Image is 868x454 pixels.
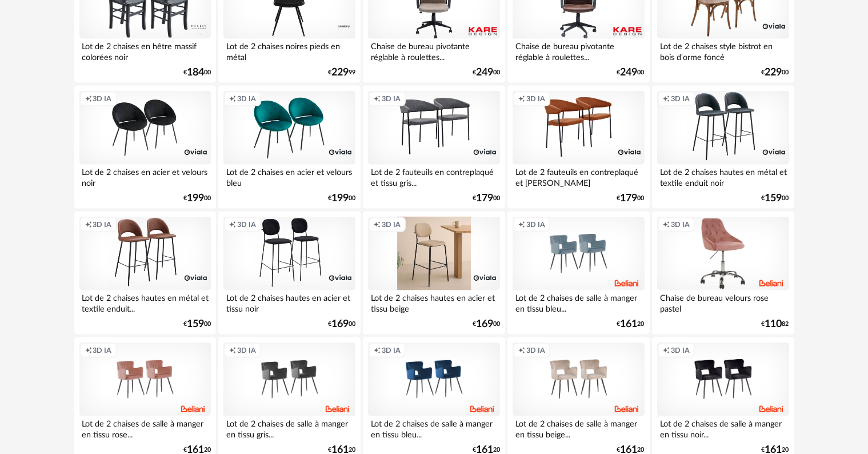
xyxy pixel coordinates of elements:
span: Creation icon [663,94,670,103]
div: Chaise de bureau pivotante réglable à roulettes... [368,39,499,62]
div: € 00 [183,69,211,77]
span: 169 [331,320,349,328]
div: € 20 [617,320,645,328]
span: 3D IA [93,220,112,229]
div: Lot de 2 chaises en acier et velours noir [79,165,211,188]
div: Chaise de bureau pivotante réglable à roulettes... [513,39,644,62]
span: 159 [765,194,782,202]
span: Creation icon [374,220,381,229]
span: 3D IA [671,220,690,229]
div: Lot de 2 chaises en hêtre massif colorées noir [79,39,211,62]
span: 3D IA [237,220,256,229]
span: Creation icon [518,94,525,103]
div: € 00 [328,320,355,328]
span: 3D IA [526,220,545,229]
div: Lot de 2 chaises de salle à manger en tissu rose... [79,416,211,439]
span: 199 [331,194,349,202]
a: Creation icon 3D IA Lot de 2 chaises hautes en acier et tissu noir €16900 [218,212,360,335]
span: Creation icon [85,220,92,229]
span: 3D IA [671,94,690,103]
div: € 20 [183,446,211,454]
span: 3D IA [382,94,401,103]
span: Creation icon [85,94,92,103]
span: 161 [187,446,204,454]
div: € 20 [617,446,645,454]
span: 3D IA [671,346,690,355]
div: Lot de 2 chaises hautes en métal et textile enduit noir [657,165,789,188]
span: Creation icon [374,346,381,355]
a: Creation icon 3D IA Lot de 2 chaises en acier et velours bleu €19900 [218,86,360,209]
span: 161 [331,446,349,454]
span: 161 [765,446,782,454]
div: Lot de 2 chaises en acier et velours bleu [223,165,355,188]
div: € 20 [473,446,500,454]
div: Lot de 2 chaises hautes en acier et tissu beige [368,290,499,313]
a: Creation icon 3D IA Lot de 2 chaises en acier et velours noir €19900 [74,86,216,209]
span: 169 [476,320,493,328]
span: Creation icon [518,346,525,355]
div: € 00 [762,69,789,77]
div: € 20 [328,446,355,454]
span: 184 [187,69,204,77]
span: 161 [621,320,638,328]
span: Creation icon [374,94,381,103]
div: Lot de 2 chaises de salle à manger en tissu bleu... [513,290,644,313]
div: Lot de 2 fauteuils en contreplaqué et [PERSON_NAME] [513,165,644,188]
a: Creation icon 3D IA Lot de 2 chaises hautes en acier et tissu beige €16900 [363,212,505,335]
div: Lot de 2 chaises hautes en acier et tissu noir [223,290,355,313]
div: € 99 [328,69,355,77]
a: Creation icon 3D IA Lot de 2 fauteuils en contreplaqué et [PERSON_NAME] €17900 [507,86,649,209]
span: 249 [621,69,638,77]
span: 3D IA [382,220,401,229]
div: € 00 [617,69,645,77]
div: Chaise de bureau velours rose pastel [657,290,789,313]
span: 229 [765,69,782,77]
span: Creation icon [229,94,236,103]
div: € 00 [617,194,645,202]
span: Creation icon [85,346,92,355]
div: Lot de 2 chaises style bistrot en bois d'orme foncé [657,39,789,62]
div: € 82 [762,320,789,328]
div: € 00 [183,194,211,202]
span: 179 [621,194,638,202]
span: 110 [765,320,782,328]
span: 3D IA [526,94,545,103]
div: € 00 [473,69,500,77]
a: Creation icon 3D IA Lot de 2 chaises hautes en métal et textile enduit... €15900 [74,212,216,335]
div: Lot de 2 fauteuils en contreplaqué et tissu gris... [368,165,499,188]
span: Creation icon [229,220,236,229]
span: 3D IA [237,346,256,355]
span: Creation icon [663,220,670,229]
span: 179 [476,194,493,202]
span: 199 [187,194,204,202]
span: 159 [187,320,204,328]
a: Creation icon 3D IA Lot de 2 chaises de salle à manger en tissu bleu... €16120 [507,212,649,335]
span: 3D IA [237,94,256,103]
span: 249 [476,69,493,77]
div: Lot de 2 chaises noires pieds en métal [223,39,355,62]
div: € 00 [762,194,789,202]
div: € 20 [762,446,789,454]
div: € 00 [473,320,500,328]
a: Creation icon 3D IA Lot de 2 fauteuils en contreplaqué et tissu gris... €17900 [363,86,505,209]
div: Lot de 2 chaises de salle à manger en tissu gris... [223,416,355,439]
div: € 00 [473,194,500,202]
span: 3D IA [93,346,112,355]
span: 3D IA [382,346,401,355]
span: Creation icon [229,346,236,355]
span: Creation icon [663,346,670,355]
div: € 00 [183,320,211,328]
span: 161 [621,446,638,454]
div: Lot de 2 chaises de salle à manger en tissu bleu... [368,416,499,439]
a: Creation icon 3D IA Lot de 2 chaises hautes en métal et textile enduit noir €15900 [652,86,794,209]
span: 3D IA [526,346,545,355]
div: € 00 [328,194,355,202]
div: Lot de 2 chaises de salle à manger en tissu beige... [513,416,644,439]
span: 229 [331,69,349,77]
span: 161 [476,446,493,454]
a: Creation icon 3D IA Chaise de bureau velours rose pastel €11082 [652,212,794,335]
span: Creation icon [518,220,525,229]
div: Lot de 2 chaises hautes en métal et textile enduit... [79,290,211,313]
div: Lot de 2 chaises de salle à manger en tissu noir... [657,416,789,439]
span: 3D IA [93,94,112,103]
